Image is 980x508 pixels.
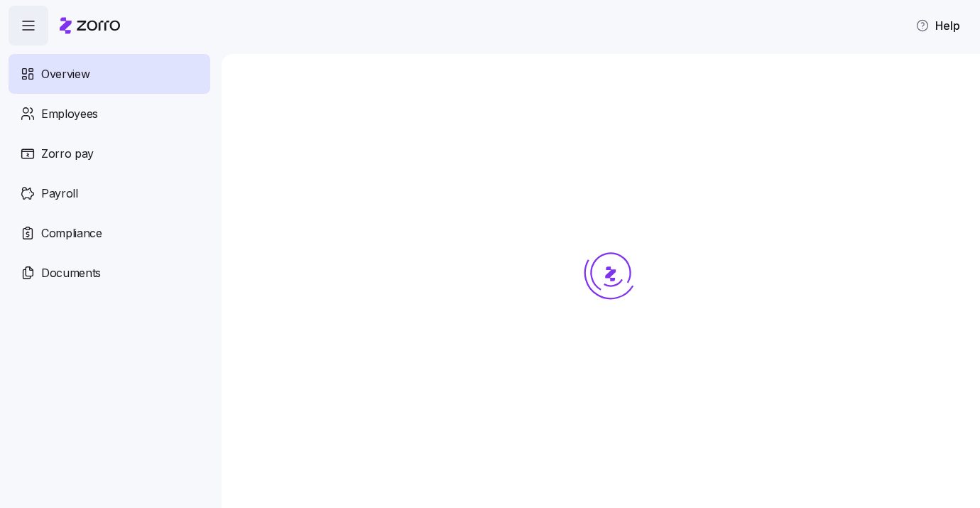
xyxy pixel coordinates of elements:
[41,65,89,83] span: Overview
[9,253,210,293] a: Documents
[41,145,94,163] span: Zorro pay
[9,94,210,134] a: Employees
[41,264,101,282] span: Documents
[915,17,960,34] span: Help
[9,134,210,173] a: Zorro pay
[9,173,210,213] a: Payroll
[41,105,98,123] span: Employees
[41,225,102,242] span: Compliance
[9,54,210,94] a: Overview
[9,213,210,253] a: Compliance
[41,185,78,202] span: Payroll
[904,11,971,40] button: Help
